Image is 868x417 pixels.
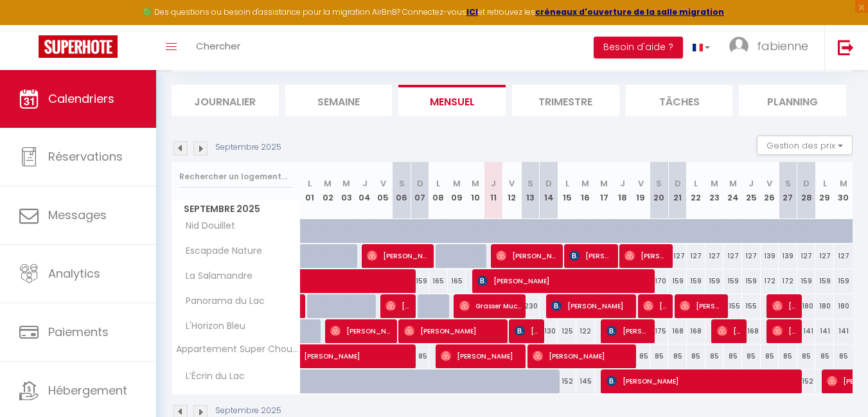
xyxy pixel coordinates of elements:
[613,162,632,219] th: 18
[757,136,853,155] button: Gestion des prix
[834,344,853,368] div: 85
[742,294,761,318] div: 155
[687,269,705,293] div: 159
[285,85,393,116] li: Semaine
[429,162,448,219] th: 08
[620,177,625,190] abbr: J
[723,344,742,368] div: 85
[441,344,522,368] span: [PERSON_NAME]
[398,85,506,116] li: Mensuel
[729,37,748,56] img: ...
[779,244,797,268] div: 139
[668,319,687,343] div: 168
[766,177,772,190] abbr: V
[581,177,589,190] abbr: M
[761,344,779,368] div: 85
[301,344,319,369] a: [PERSON_NAME]
[319,162,337,219] th: 02
[797,162,816,219] th: 28
[179,165,293,188] input: Rechercher un logement...
[515,319,540,343] span: [PERSON_NAME]
[330,319,393,343] span: [PERSON_NAME]
[834,294,853,318] div: 180
[705,244,724,268] div: 127
[174,219,238,233] span: Nid Douillet
[565,177,569,190] abbr: L
[779,162,797,219] th: 27
[742,244,761,268] div: 127
[576,162,595,219] th: 16
[174,369,248,384] span: L’Écrin du Lac
[668,162,687,219] th: 21
[815,344,834,368] div: 85
[385,294,411,318] span: [PERSON_NAME]
[453,177,461,190] abbr: M
[411,162,429,219] th: 07
[687,162,705,219] th: 22
[823,177,827,190] abbr: L
[399,177,405,190] abbr: S
[779,344,797,368] div: 85
[643,294,668,318] span: [PERSON_NAME]
[558,369,576,393] div: 152
[533,344,632,368] span: [PERSON_NAME]
[797,294,816,318] div: 180
[466,162,484,219] th: 10
[694,177,698,190] abbr: L
[186,25,250,70] a: Chercher
[797,344,816,368] div: 85
[797,369,816,393] div: 152
[466,6,478,17] a: ICI
[436,177,440,190] abbr: L
[785,177,791,190] abbr: S
[540,319,558,343] div: 130
[301,162,319,219] th: 01
[815,269,834,293] div: 159
[772,319,797,343] span: [PERSON_NAME]
[404,319,504,343] span: [PERSON_NAME]
[757,38,808,54] span: fabienne
[558,162,576,219] th: 15
[813,359,858,407] iframe: Chat
[196,39,240,53] span: Chercher
[10,5,49,44] button: Ouvrir le widget de chat LiveChat
[491,177,496,190] abbr: J
[668,344,687,368] div: 85
[723,294,742,318] div: 155
[174,269,256,283] span: La Salamandre
[172,85,279,116] li: Journalier
[834,162,853,219] th: 30
[355,162,374,219] th: 04
[656,177,662,190] abbr: S
[815,294,834,318] div: 180
[742,162,761,219] th: 25
[742,319,761,343] div: 168
[675,177,681,190] abbr: D
[650,162,669,219] th: 20
[840,177,847,190] abbr: M
[705,344,724,368] div: 85
[558,319,576,343] div: 125
[687,319,705,343] div: 168
[527,177,533,190] abbr: S
[324,177,332,190] abbr: M
[723,162,742,219] th: 24
[595,162,614,219] th: 17
[540,162,558,219] th: 14
[626,85,733,116] li: Tâches
[535,6,724,17] a: créneaux d'ouverture de la salle migration
[720,25,824,70] a: ... fabienne
[723,244,742,268] div: 127
[380,177,386,190] abbr: V
[711,177,718,190] abbr: M
[815,162,834,219] th: 29
[503,162,522,219] th: 12
[607,369,799,393] span: [PERSON_NAME]
[803,177,810,190] abbr: D
[48,324,109,340] span: Paiements
[367,244,429,268] span: [PERSON_NAME]
[650,344,669,368] div: 85
[308,177,312,190] abbr: L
